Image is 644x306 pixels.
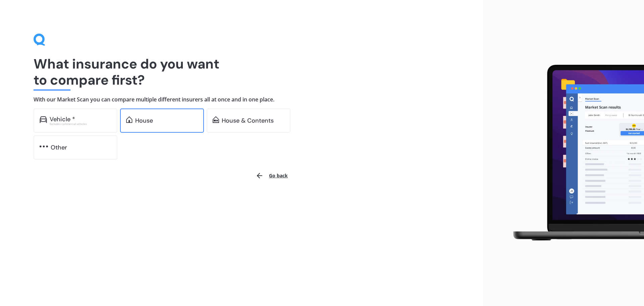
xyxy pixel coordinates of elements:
img: home-and-contents.b802091223b8502ef2dd.svg [213,116,219,123]
img: laptop.webp [503,61,644,246]
img: home.91c183c226a05b4dc763.svg [126,116,132,123]
div: House & Contents [222,117,274,124]
div: Other [51,144,67,151]
div: Excludes commercial vehicles [50,123,111,125]
div: House [135,117,153,124]
h4: With our Market Scan you can compare multiple different insurers all at once and in one place. [34,96,449,103]
img: car.f15378c7a67c060ca3f3.svg [40,116,47,123]
div: Vehicle * [50,116,75,123]
img: other.81dba5aafe580aa69f38.svg [40,143,48,150]
h1: What insurance do you want to compare first? [34,56,449,88]
button: Go back [252,168,292,184]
